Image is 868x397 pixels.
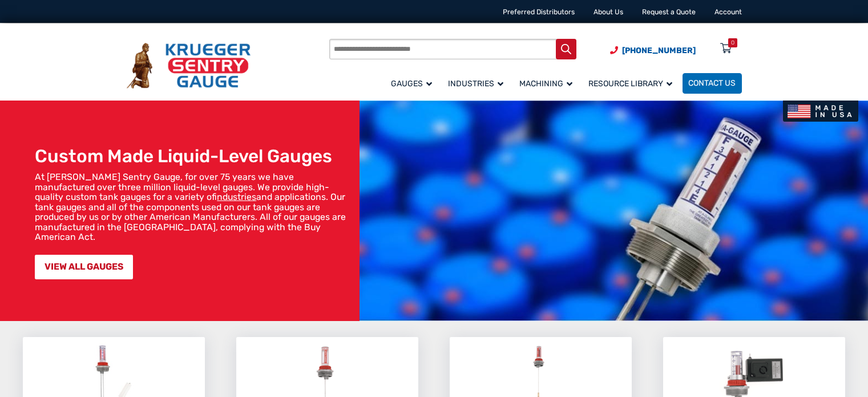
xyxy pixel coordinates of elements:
[683,73,742,94] a: Contact Us
[442,71,514,95] a: Industries
[360,101,868,321] img: bg_hero_bannerksentry
[391,79,432,89] span: Gauges
[622,46,696,55] span: [PHONE_NUMBER]
[688,79,736,89] span: Contact Us
[217,191,256,202] a: industries
[731,38,734,47] div: 0
[588,79,672,89] span: Resource Library
[35,146,354,167] h1: Custom Made Liquid-Level Gauges
[385,71,442,95] a: Gauges
[583,71,683,95] a: Resource Library
[514,71,583,95] a: Machining
[714,8,742,16] a: Account
[610,45,696,57] a: Phone Number (920) 434-8860
[642,8,696,16] a: Request a Quote
[35,172,354,242] p: At [PERSON_NAME] Sentry Gauge, for over 75 years we have manufactured over three million liquid-l...
[519,79,572,89] span: Machining
[594,8,623,16] a: About Us
[448,79,503,89] span: Industries
[35,255,133,279] a: VIEW ALL GAUGES
[503,8,575,16] a: Preferred Distributors
[127,43,251,89] img: Krueger Sentry Gauge
[783,101,858,122] img: Made In USA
